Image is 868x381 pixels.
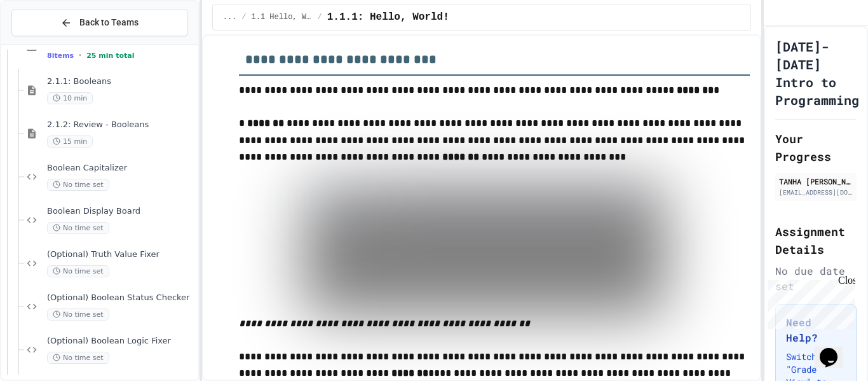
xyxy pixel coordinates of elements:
[786,315,846,345] h3: Need Help?
[47,249,196,260] span: (Optional) Truth Value Fixer
[79,16,139,29] span: Back to Teams
[779,176,853,187] div: TANHA [PERSON_NAME]
[779,188,853,197] div: [EMAIL_ADDRESS][DOMAIN_NAME]
[79,50,81,60] span: •
[775,263,857,294] div: No due date set
[47,222,109,234] span: No time set
[47,120,196,130] span: 2.1.2: Review - Booleans
[815,330,855,368] iframe: chat widget
[5,5,88,81] div: Chat with us now!Close
[47,179,109,191] span: No time set
[775,38,859,109] h1: [DATE]-[DATE] Intro to Programming
[47,293,196,303] span: (Optional) Boolean Status Checker
[11,9,188,36] button: Back to Teams
[47,336,196,347] span: (Optional) Boolean Logic Fixer
[47,265,109,277] span: No time set
[223,12,237,22] span: ...
[86,52,134,60] span: 25 min total
[47,352,109,364] span: No time set
[241,12,246,22] span: /
[47,163,196,174] span: Boolean Capitalizer
[252,12,313,22] span: 1.1 Hello, World!
[775,130,857,165] h2: Your Progress
[318,12,322,22] span: /
[327,10,449,25] span: 1.1.1: Hello, World!
[47,76,196,87] span: 2.1.1: Booleans
[47,92,93,104] span: 10 min
[47,52,74,60] span: 8 items
[47,135,93,148] span: 15 min
[775,223,857,258] h2: Assignment Details
[763,275,855,329] iframe: chat widget
[47,308,109,321] span: No time set
[47,206,196,217] span: Boolean Display Board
